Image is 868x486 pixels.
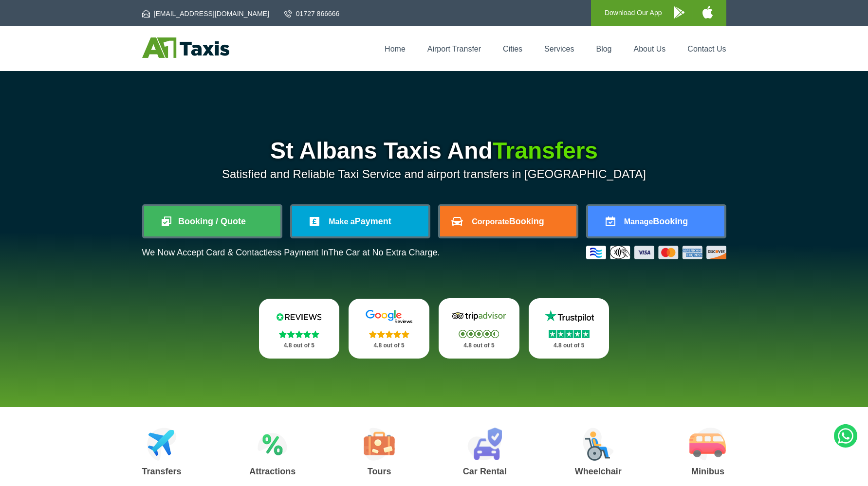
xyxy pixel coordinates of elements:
[270,340,329,352] p: 4.8 out of 5
[359,340,419,352] p: 4.8 out of 5
[329,217,354,226] span: Make a
[449,340,509,352] p: 4.8 out of 5
[529,298,609,359] a: Trustpilot Stars 4.8 out of 5
[634,45,666,53] a: About Us
[503,45,522,53] a: Cities
[596,45,611,53] a: Blog
[439,298,519,359] a: Tripadvisor Stars 4.8 out of 5
[472,217,509,226] span: Corporate
[575,467,622,476] h3: Wheelchair
[142,248,440,258] p: We Now Accept Card & Contactless Payment In
[369,330,409,338] img: Stars
[588,206,724,236] a: ManageBooking
[689,428,726,461] img: Minibus
[364,467,395,476] h3: Tours
[142,37,229,58] img: A1 Taxis St Albans LTD
[624,217,653,226] span: Manage
[142,139,726,162] h1: St Albans Taxis And
[540,309,598,324] img: Trustpilot
[427,45,481,53] a: Airport Transfer
[360,309,418,324] img: Google
[586,246,726,259] img: Credit And Debit Cards
[549,330,590,338] img: Stars
[147,428,177,461] img: Airport Transfers
[292,206,428,236] a: Make aPayment
[142,467,182,476] h3: Transfers
[583,428,614,461] img: Wheelchair
[493,138,598,163] span: Transfers
[258,428,287,461] img: Attractions
[463,467,507,476] h3: Car Rental
[674,6,684,18] img: A1 Taxis Android App
[259,299,340,359] a: Reviews.io Stars 4.8 out of 5
[450,309,508,324] img: Tripadvisor
[279,330,319,338] img: Stars
[328,248,440,257] span: The Car at No Extra Charge.
[544,45,574,53] a: Services
[144,206,280,236] a: Booking / Quote
[385,45,406,53] a: Home
[270,309,328,324] img: Reviews.io
[440,206,576,236] a: CorporateBooking
[349,299,429,359] a: Google Stars 4.8 out of 5
[142,167,726,181] p: Satisfied and Reliable Taxi Service and airport transfers in [GEOGRAPHIC_DATA]
[364,428,395,461] img: Tours
[249,467,295,476] h3: Attractions
[605,7,662,19] p: Download Our App
[459,330,499,338] img: Stars
[702,6,713,18] img: A1 Taxis iPhone App
[687,45,726,53] a: Contact Us
[539,340,599,352] p: 4.8 out of 5
[689,467,726,476] h3: Minibus
[467,428,502,461] img: Car Rental
[142,9,269,18] a: [EMAIL_ADDRESS][DOMAIN_NAME]
[284,9,340,18] a: 01727 866666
